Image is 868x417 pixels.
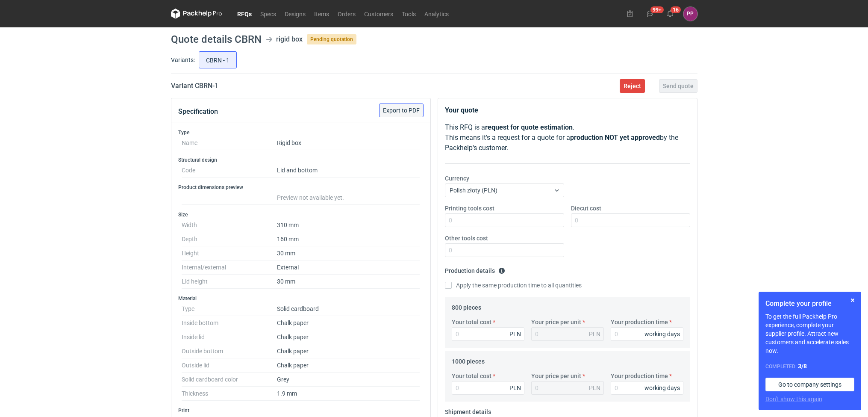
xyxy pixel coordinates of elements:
[765,378,854,391] a: Go to company settings
[611,318,668,326] label: Your production time
[452,381,524,395] input: 0
[611,372,668,380] label: Your production time
[182,136,277,150] dt: Name
[182,275,277,289] dt: Lid height
[659,79,697,93] button: Send quote
[182,358,277,373] dt: Outside lid
[178,407,424,414] h3: Print
[765,395,822,403] button: Don’t show this again
[277,260,420,275] dd: External
[182,260,277,275] dt: Internal/external
[182,232,277,246] dt: Depth
[277,373,420,387] dd: Grey
[178,157,424,163] h3: Structural design
[379,104,424,117] button: Export to PDF
[420,9,453,19] a: Analytics
[182,330,277,344] dt: Inside lid
[233,9,256,19] a: RFQs
[683,7,697,21] div: Paulina Pander
[847,295,858,305] button: Skip for now
[531,372,581,380] label: Your price per unit
[182,373,277,387] dt: Solid cardboard color
[445,234,488,243] label: Other tools cost
[445,204,494,213] label: Printing tools cost
[445,106,478,114] strong: Your quote
[182,316,277,330] dt: Inside bottom
[589,384,600,392] div: PLN
[509,384,521,392] div: PLN
[683,7,697,21] button: PP
[182,163,277,177] dt: Code
[199,51,237,68] label: CBRN - 1
[445,243,564,257] input: 0
[276,34,303,44] div: rigid box
[765,299,854,309] h1: Complete your profile
[643,7,657,21] button: 99+
[182,387,277,401] dt: Thickness
[570,133,660,142] strong: production NOT yet approved
[644,384,680,392] div: working days
[171,9,222,19] svg: Packhelp Pro
[178,184,424,191] h3: Product dimensions preview
[571,213,690,227] input: 0
[171,34,262,44] h1: Quote details CBRN
[611,381,683,395] input: 0
[663,7,677,21] button: 16
[445,213,564,227] input: 0
[765,362,854,371] div: Completed:
[333,9,360,19] a: Orders
[450,187,497,194] span: Polish złoty (PLN)
[445,174,469,183] label: Currency
[280,9,310,19] a: Designs
[611,327,683,341] input: 0
[182,218,277,232] dt: Width
[509,330,521,338] div: PLN
[277,302,420,316] dd: Solid cardboard
[310,9,333,19] a: Items
[397,9,420,19] a: Tools
[277,246,420,260] dd: 30 mm
[589,330,600,338] div: PLN
[178,211,424,218] h3: Size
[277,316,420,330] dd: Chalk paper
[307,34,356,44] span: Pending quotation
[171,56,195,64] label: Variants:
[277,387,420,401] dd: 1.9 mm
[485,123,573,131] strong: request for quote estimation
[277,330,420,344] dd: Chalk paper
[445,405,491,415] legend: Shipment details
[798,363,807,370] strong: 3 / 8
[182,344,277,358] dt: Outside bottom
[452,327,524,341] input: 0
[277,275,420,289] dd: 30 mm
[624,83,641,89] span: Reject
[277,344,420,358] dd: Chalk paper
[178,101,218,122] button: Specification
[182,302,277,316] dt: Type
[277,218,420,232] dd: 310 mm
[277,358,420,373] dd: Chalk paper
[644,330,680,338] div: working days
[452,318,491,326] label: Your total cost
[765,312,854,355] p: To get the full Packhelp Pro experience, complete your supplier profile. Attract new customers an...
[178,295,424,302] h3: Material
[277,194,344,201] span: Preview not available yet.
[663,83,694,89] span: Send quote
[571,204,601,213] label: Diecut cost
[277,163,420,177] dd: Lid and bottom
[277,232,420,246] dd: 160 mm
[360,9,397,19] a: Customers
[445,122,690,153] p: This RFQ is a . This means it's a request for a quote for a by the Packhelp's customer.
[445,281,582,290] label: Apply the same production time to all quantities
[452,372,491,380] label: Your total cost
[178,129,424,136] h3: Type
[452,355,485,365] legend: 1000 pieces
[620,79,645,93] button: Reject
[182,246,277,260] dt: Height
[256,9,280,19] a: Specs
[531,318,581,326] label: Your price per unit
[277,136,420,150] dd: Rigid box
[452,301,481,311] legend: 800 pieces
[445,264,505,274] legend: Production details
